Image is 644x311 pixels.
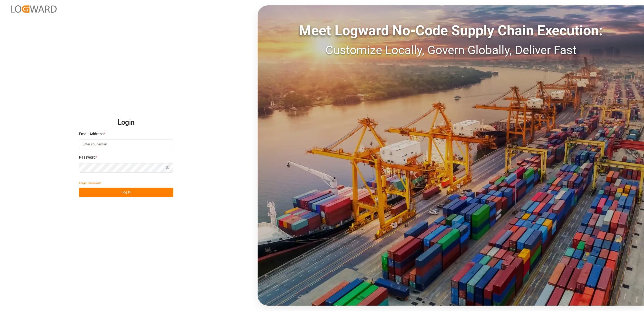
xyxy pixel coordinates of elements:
input: Enter your email [79,139,173,149]
div: Customize Locally, Govern Globally, Deliver Fast [258,41,644,59]
button: Log In [79,188,173,197]
span: Password [79,155,96,160]
img: Logward_new_orange.png [11,5,57,13]
button: Forgot Password? [79,178,101,188]
span: Email Address [79,131,103,137]
div: Meet Logward No-Code Supply Chain Execution: [258,20,644,41]
h2: Login [79,114,173,131]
